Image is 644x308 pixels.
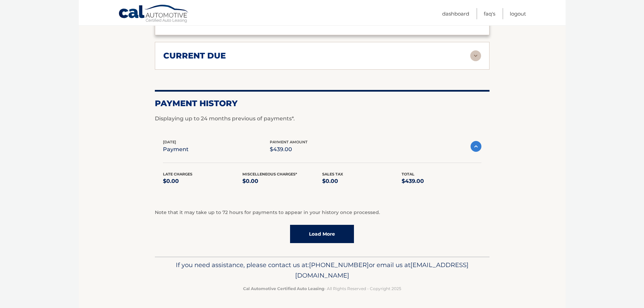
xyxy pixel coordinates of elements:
[470,50,481,61] img: accordion-rest.svg
[484,8,495,19] a: FAQ's
[309,261,369,269] span: [PHONE_NUMBER]
[159,285,485,292] p: - All Rights Reserved - Copyright 2025
[270,140,308,144] span: payment amount
[242,172,297,176] span: Miscelleneous Charges*
[242,176,322,186] p: $0.00
[510,8,526,19] a: Logout
[442,8,469,19] a: Dashboard
[118,4,189,24] a: Cal Automotive
[155,98,490,109] h2: Payment History
[322,172,343,176] span: Sales Tax
[163,172,192,176] span: Late Charges
[322,176,402,186] p: $0.00
[471,141,481,152] img: accordion-active.svg
[402,172,414,176] span: Total
[270,145,308,154] p: $439.00
[243,286,324,291] strong: Cal Automotive Certified Auto Leasing
[402,176,481,186] p: $439.00
[290,225,354,243] a: Load More
[163,51,226,61] h2: current due
[155,209,490,217] p: Note that it may take up to 72 hours for payments to appear in your history once processed.
[159,260,485,281] p: If you need assistance, please contact us at: or email us at
[163,140,176,144] span: [DATE]
[163,176,243,186] p: $0.00
[155,115,490,123] p: Displaying up to 24 months previous of payments*.
[163,145,189,154] p: payment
